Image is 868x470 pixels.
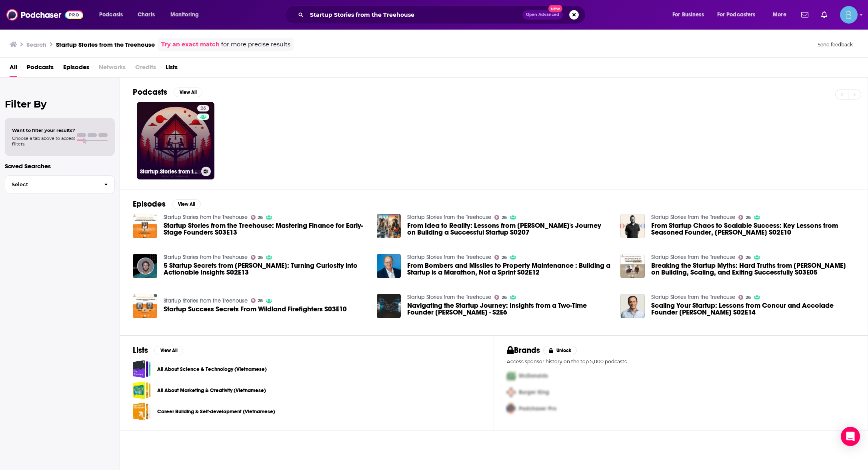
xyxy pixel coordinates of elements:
a: 26 [494,215,507,220]
h2: Brands [507,345,540,355]
a: 26 [251,298,263,303]
a: 26 [738,215,751,220]
span: Podchaser Pro [519,405,556,412]
img: From Startup Chaos to Scalable Success: Key Lessons from Seasoned Founder, Tom Conlon S02E10 [620,214,645,238]
span: 5 Startup Secrets from [PERSON_NAME]: Turning Curiosity into Actionable Insights S02E13 [164,262,367,276]
img: Second Pro Logo [504,384,519,400]
span: For Podcasters [717,9,756,20]
button: open menu [712,8,767,21]
a: Startup Stories from the Treehouse [651,294,735,301]
button: Show profile menu [840,6,858,24]
span: Select [5,182,98,187]
span: Charts [138,9,155,20]
a: Startup Stories from the Treehouse [164,297,248,304]
span: More [773,9,786,20]
a: Charts [132,8,160,21]
span: Networks [99,61,126,77]
span: 26 [258,216,263,219]
img: From Idea to Reality: Lessons from Kommu's Journey on Building a Successful Startup S0207 [377,214,401,238]
span: 26 [746,296,751,299]
a: Startup Success Secrets From Wildland Firefighters S03E10 [164,306,347,313]
a: From Idea to Reality: Lessons from Kommu's Journey on Building a Successful Startup S0207 [407,222,611,236]
span: 26 [746,256,751,259]
span: Open Advanced [526,13,559,17]
h2: Podcasts [133,87,167,97]
span: 26 [258,256,263,259]
a: Startup Stories from the Treehouse [407,254,491,261]
a: All About Marketing & Creativity (Vietnamese) [157,386,266,395]
p: Saved Searches [5,162,115,170]
h2: Filter By [5,98,115,110]
span: Burger King [519,389,549,396]
a: PodcastsView All [133,87,202,97]
a: 26Startup Stories from the Treehouse [137,102,214,179]
h3: Startup Stories from the Treehouse [140,168,198,175]
button: open menu [767,8,796,21]
img: Navigating the Startup Journey: Insights from a Two-Time Founder Michael Zuercher - S2E6 [377,294,401,318]
button: Select [5,175,115,193]
a: 5 Startup Secrets from Blas Moros: Turning Curiosity into Actionable Insights S02E13 [133,254,157,278]
a: Startup Stories from the Treehouse [651,254,735,261]
button: View All [174,88,202,97]
a: From Startup Chaos to Scalable Success: Key Lessons from Seasoned Founder, Tom Conlon S02E10 [651,222,855,236]
span: 26 [746,216,751,219]
img: From Bombers and Missiles to Property Maintenance : Building a Startup is a Marathon, Not a Sprin... [377,254,401,278]
span: 26 [200,105,206,113]
a: 26 [197,105,209,112]
img: Breaking the Startup Myths: Hard Truths from Kyle York on Building, Scaling, and Exiting Successf... [620,254,645,278]
a: Startup Stories from the Treehouse [651,214,735,221]
a: All About Science & Technology (Vietnamese) [157,365,267,374]
span: Navigating the Startup Journey: Insights from a Two-Time Founder [PERSON_NAME] - S2E6 [407,302,611,316]
span: Logged in as BLASTmedia [840,6,858,24]
a: Startup Stories from the Treehouse [164,254,248,261]
span: Podcasts [99,9,123,20]
button: View All [154,346,183,355]
a: 26 [251,215,263,220]
p: Access sponsor history on the top 5,000 podcasts. [507,358,855,364]
a: EpisodesView All [133,199,201,209]
a: Startup Stories from the Treehouse [164,214,248,221]
button: open menu [94,8,133,21]
button: Send feedback [815,41,855,48]
div: Open Intercom Messenger [841,427,860,446]
span: Startup Stories from the Treehouse: Mastering Finance for Early-Stage Founders S03E13 [164,222,367,236]
button: Open AdvancedNew [522,10,563,20]
a: Startup Stories from the Treehouse [407,214,491,221]
h2: Episodes [133,199,166,209]
span: All [10,61,17,77]
span: Monitoring [170,9,199,20]
a: Podcasts [27,61,54,77]
span: Career Building & Self-development (Vietnamese) [133,402,151,420]
h3: Search [26,41,46,48]
span: Want to filter your results? [12,127,75,133]
a: Show notifications dropdown [798,8,812,22]
a: Breaking the Startup Myths: Hard Truths from Kyle York on Building, Scaling, and Exiting Successf... [651,262,855,276]
img: User Profile [840,6,858,24]
img: Podchaser - Follow, Share and Rate Podcasts [6,7,83,22]
span: From Bombers and Missiles to Property Maintenance : Building a Startup is a Marathon, Not a Sprin... [407,262,611,276]
a: Startup Stories from the Treehouse [407,294,491,301]
a: 26 [738,295,751,300]
a: 5 Startup Secrets from Blas Moros: Turning Curiosity into Actionable Insights S02E13 [164,262,367,276]
img: Startup Success Secrets From Wildland Firefighters S03E10 [133,294,157,318]
span: Breaking the Startup Myths: Hard Truths from [PERSON_NAME] on Building, Scaling, and Exiting Succ... [651,262,855,276]
button: Unlock [543,346,577,355]
a: All About Science & Technology (Vietnamese) [133,360,151,378]
img: Scaling Your Startup: Lessons from Concur and Accolade Founder Raj Singh S02E14 [620,294,645,318]
a: Career Building & Self-development (Vietnamese) [157,407,275,416]
a: 26 [494,295,507,300]
img: Startup Stories from the Treehouse: Mastering Finance for Early-Stage Founders S03E13 [133,214,157,238]
a: Lists [166,61,178,77]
